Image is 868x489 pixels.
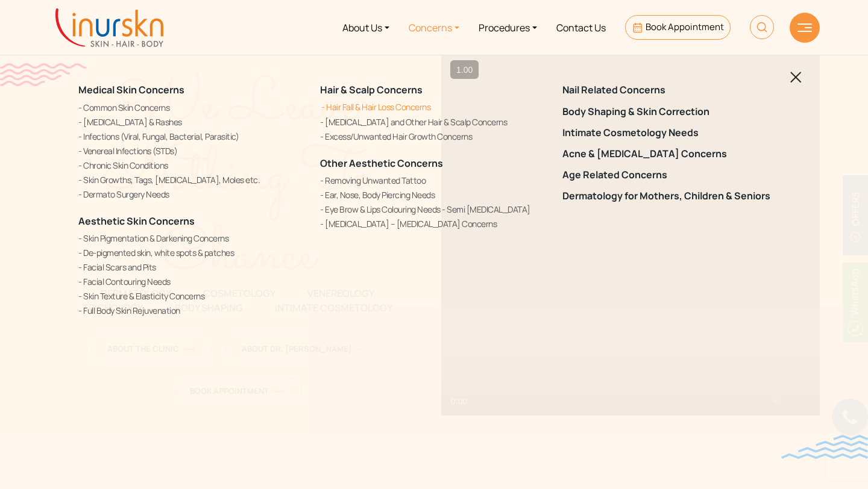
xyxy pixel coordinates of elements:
a: Full Body Skin Rejuvenation [78,304,306,316]
a: Hair Fall & Hair Loss Concerns [320,101,547,113]
img: inurskn-logo [55,8,163,47]
a: Nail Related Concerns [562,84,790,96]
img: blackclosed [790,72,802,83]
a: Chronic Skin Conditions [78,158,306,171]
a: Ear, Nose, Body Piercing Needs [320,188,547,201]
a: Acne & [MEDICAL_DATA] Concerns [562,148,790,160]
a: [MEDICAL_DATA] & Rashes [78,115,306,128]
a: Skin Growths, Tags, [MEDICAL_DATA], Moles etc. [78,173,306,185]
a: Skin Texture & Elasticity Concerns [78,289,306,302]
a: Aesthetic Skin Concerns [78,214,195,227]
span: Book Appointment [646,20,724,33]
a: Facial Contouring Needs [78,275,306,287]
a: Common Skin Concerns [78,101,306,113]
a: Dermatology for Mothers, Children & Seniors [562,190,790,202]
a: Procedures [469,5,547,50]
a: Body Shaping & Skin Correction [562,105,790,117]
a: About Us [333,5,399,50]
a: Book Appointment [625,15,731,40]
a: Excess/Unwanted Hair Growth Concerns [320,129,547,142]
a: Facial Scars and Pits [78,260,306,273]
img: HeaderSearch [750,15,774,39]
a: Intimate Cosmetology Needs [562,126,790,138]
a: Medical Skin Concerns [78,83,184,96]
a: Concerns [399,5,469,50]
a: [MEDICAL_DATA] – [MEDICAL_DATA] Concerns [320,217,547,229]
a: Venereal Infections (STDs) [78,144,306,157]
a: [MEDICAL_DATA] and Other Hair & Scalp Concerns [320,115,547,128]
a: Infections (Viral, Fungal, Bacterial, Parasitic) [78,129,306,142]
a: Skin Pigmentation & Darkening Concerns [78,231,306,244]
a: Eye Brow & Lips Colouring Needs - Semi [MEDICAL_DATA] [320,202,547,215]
a: Other Aesthetic Concerns [320,156,443,169]
a: Age Related Concerns [562,169,790,181]
a: Hair & Scalp Concerns [320,83,423,96]
a: Dermato Surgery Needs [78,187,306,200]
a: Removing Unwanted Tattoo [320,173,547,186]
img: hamLine.svg [797,23,812,32]
a: Contact Us [547,5,615,50]
img: bluewave [781,435,868,459]
a: De-pigmented skin, white spots & patches [78,246,306,258]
